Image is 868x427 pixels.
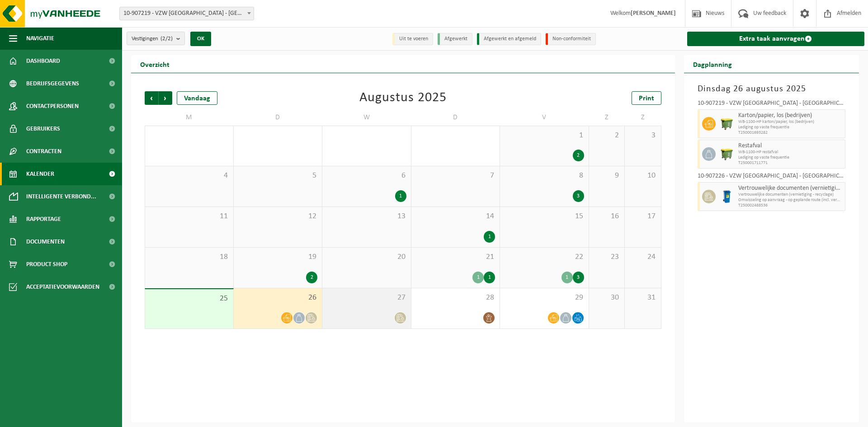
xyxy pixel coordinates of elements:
span: Karton/papier, los (bedrijven) [738,112,843,119]
span: 19 [238,252,318,262]
span: T250001693282 [738,130,843,136]
span: 23 [594,252,620,262]
count: (2/2) [160,36,173,42]
h2: Dagplanning [684,55,741,73]
a: Extra taak aanvragen [687,32,865,46]
td: Z [625,109,661,126]
div: 1 [472,272,484,283]
span: 2 [594,131,620,141]
img: WB-1100-HPE-GN-51 [720,147,734,161]
div: 1 [484,231,495,243]
div: 10-907226 - VZW [GEOGRAPHIC_DATA] - [GEOGRAPHIC_DATA] [698,173,846,182]
span: 7 [416,171,495,181]
span: 10 [629,171,656,181]
span: Omwisseling op aanvraag - op geplande route (incl. verwerking) [738,197,843,203]
div: 1 [561,272,573,283]
div: 10-907219 - VZW [GEOGRAPHIC_DATA] - [GEOGRAPHIC_DATA] [698,100,846,109]
span: 16 [594,211,620,221]
h2: Overzicht [131,55,179,73]
span: 26 [238,293,318,303]
span: Vorige [145,91,158,105]
span: 17 [629,211,656,221]
span: Kalender [26,163,54,185]
span: 25 [150,294,229,304]
span: 8 [505,171,584,181]
span: Lediging op vaste frequentie [738,125,843,130]
div: 1 [395,190,406,202]
div: 1 [484,272,495,283]
span: 28 [416,293,495,303]
div: 2 [573,150,584,161]
li: Afgewerkt en afgemeld [477,33,541,45]
span: 21 [416,252,495,262]
button: OK [190,32,211,46]
span: WB-1100-HP restafval [738,150,843,155]
div: Vandaag [177,91,217,105]
span: Volgende [159,91,172,105]
button: Vestigingen(2/2) [127,32,185,45]
span: 4 [150,171,229,181]
span: 10-907219 - VZW SINT-LIEVENSPOORT - GENT [119,7,254,20]
img: WB-0240-HPE-BE-09 [720,190,734,203]
td: D [411,109,500,126]
li: Afgewerkt [438,33,472,45]
div: 2 [306,272,317,283]
div: 3 [573,272,584,283]
span: Vertrouwelijke documenten (vernietiging - recyclage) [738,185,843,192]
span: 1 [505,131,584,141]
span: 30 [594,293,620,303]
span: Intelligente verbond... [26,185,96,208]
span: T250002488536 [738,203,843,208]
span: Product Shop [26,253,67,276]
li: Uit te voeren [392,33,433,45]
span: 29 [505,293,584,303]
span: 31 [629,293,656,303]
span: 6 [327,171,406,181]
span: Navigatie [26,27,54,50]
span: 14 [416,211,495,221]
span: Print [639,95,654,102]
span: 5 [238,171,318,181]
span: 11 [150,211,229,221]
span: Gebruikers [26,117,60,140]
span: 13 [327,211,406,221]
span: 18 [150,252,229,262]
a: Print [632,91,661,105]
span: Rapportage [26,208,61,230]
span: Bedrijfsgegevens [26,72,79,95]
span: T250001711771 [738,160,843,166]
span: 10-907219 - VZW SINT-LIEVENSPOORT - GENT [120,7,254,20]
span: 27 [327,293,406,303]
span: 22 [505,252,584,262]
span: Lediging op vaste frequentie [738,155,843,160]
span: 20 [327,252,406,262]
span: Dashboard [26,50,60,72]
span: Documenten [26,230,65,253]
h3: Dinsdag 26 augustus 2025 [698,82,846,96]
span: WB-1100-HP karton/papier, los (bedrijven) [738,119,843,125]
td: Z [589,109,625,126]
td: D [234,109,323,126]
span: Vertrouwelijke documenten (vernietiging - recyclage) [738,192,843,197]
span: Acceptatievoorwaarden [26,276,99,298]
span: 9 [594,171,620,181]
img: WB-1100-HPE-GN-51 [720,117,734,131]
div: 3 [573,190,584,202]
span: 15 [505,211,584,221]
div: Augustus 2025 [359,91,447,105]
span: Restafval [738,142,843,150]
strong: [PERSON_NAME] [631,10,676,17]
li: Non-conformiteit [546,33,596,45]
td: V [500,109,589,126]
td: M [145,109,234,126]
span: Contactpersonen [26,95,79,117]
td: W [322,109,411,126]
span: Contracten [26,140,61,163]
span: 12 [238,211,318,221]
span: Vestigingen [132,32,173,46]
span: 3 [629,131,656,141]
span: 24 [629,252,656,262]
